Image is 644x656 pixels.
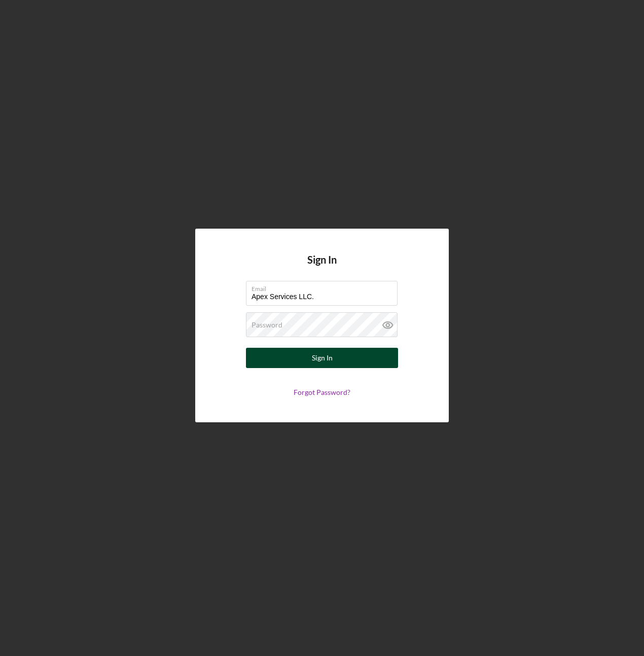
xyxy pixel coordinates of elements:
a: Forgot Password? [294,388,350,396]
label: Email [252,281,398,293]
h4: Sign In [307,254,337,281]
div: Sign In [312,348,333,368]
button: Sign In [246,348,398,368]
label: Password [252,321,282,329]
